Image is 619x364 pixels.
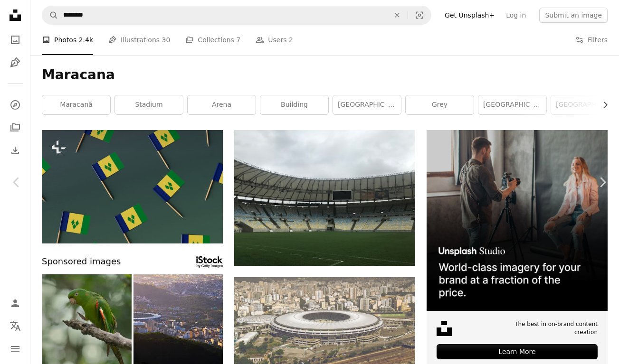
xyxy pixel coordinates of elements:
[437,321,452,336] img: file-1631678316303-ed18b8b5cb9cimage
[387,6,408,24] button: Clear
[42,6,58,24] button: Search Unsplash
[6,294,25,313] a: Log in / Sign up
[115,95,183,114] a: stadium
[500,8,532,23] a: Log in
[575,25,608,55] button: Filters
[42,95,110,114] a: maracanã
[6,53,25,72] a: Illustrations
[478,95,546,114] a: [GEOGRAPHIC_DATA]
[133,274,223,364] img: Maracana stadium in Rio de Janeiro
[42,6,431,25] form: Find visuals sitewide
[42,182,223,191] a: a bunch of flags that are on a stick
[42,130,223,243] img: a bunch of flags that are on a stick
[236,35,240,45] span: 7
[406,95,474,114] a: grey
[439,8,500,23] a: Get Unsplash+
[108,25,170,55] a: Illustrations 30
[505,320,598,336] span: The best in on-brand content creation
[6,95,25,114] a: Explore
[42,66,608,84] h1: Maracana
[162,35,171,45] span: 30
[234,323,415,332] a: an aerial view of a soccer stadium in a city
[42,274,132,364] img: White-eyed Parakeet, Psittacara leucophthalmus perching on a branch against a defocussed background.
[586,137,619,228] a: Next
[6,339,25,358] button: Menu
[234,130,415,266] img: soccer field stadium
[551,95,619,114] a: [GEOGRAPHIC_DATA] - [GEOGRAPHIC_DATA]
[256,25,293,55] a: Users 2
[188,95,256,114] a: arena
[539,8,608,23] button: Submit an image
[6,30,25,49] a: Photos
[6,118,25,137] a: Collections
[333,95,401,114] a: [GEOGRAPHIC_DATA]
[427,130,608,311] img: file-1715651741414-859baba4300dimage
[185,25,240,55] a: Collections 7
[289,35,293,45] span: 2
[6,317,25,336] button: Language
[437,344,598,359] div: Learn More
[234,193,415,202] a: soccer field stadium
[408,6,431,24] button: Visual search
[597,95,608,114] button: scroll list to the right
[260,95,328,114] a: building
[42,255,121,269] span: Sponsored images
